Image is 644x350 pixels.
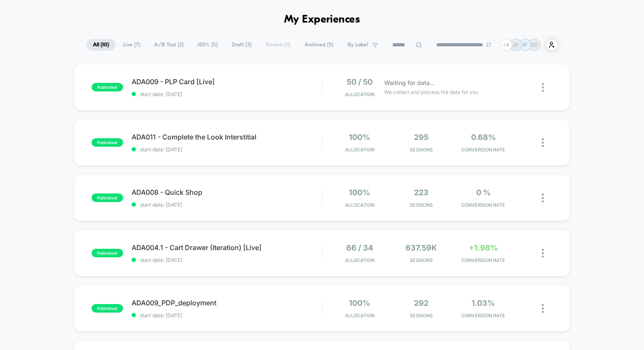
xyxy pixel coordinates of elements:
[523,42,527,48] p: IP
[471,299,495,307] span: 1.03%
[531,42,538,48] p: SD
[86,39,115,51] span: All ( 10 )
[349,299,370,307] span: 100%
[132,91,322,97] span: start date: [DATE]
[92,138,123,147] span: published
[92,249,123,257] span: published
[345,147,374,153] span: Allocation
[349,133,370,142] span: 100%
[405,243,437,252] span: 637.59k
[345,91,374,97] span: Allocation
[345,313,374,319] span: Allocation
[384,78,435,88] span: Waiting for data...
[542,138,544,147] img: close
[298,39,340,51] span: Archived ( 5 )
[454,147,512,153] span: CONVERSION RATE
[512,42,519,48] p: JP
[191,39,224,51] span: 100% ( 5 )
[542,304,544,313] img: close
[132,188,322,196] span: ADA008 - Quick Shop
[132,202,322,208] span: start date: [DATE]
[92,193,123,202] span: published
[384,88,478,96] span: We collect and process the data for you
[542,249,544,258] img: close
[393,147,450,153] span: Sessions
[393,257,450,263] span: Sessions
[476,188,491,197] span: 0 %
[132,299,322,307] span: ADA009_PDP_deployment
[225,39,258,51] span: Draft ( 3 )
[349,188,370,197] span: 100%
[500,39,512,51] div: + 4
[542,83,544,92] img: close
[117,39,147,51] span: Live ( 7 )
[414,133,428,142] span: 295
[486,42,491,47] img: end
[348,42,368,48] span: By Label
[393,202,450,208] span: Sessions
[345,202,374,208] span: Allocation
[393,313,450,319] span: Sessions
[132,312,322,319] span: start date: [DATE]
[469,243,498,252] span: +1.98%
[132,243,322,252] span: ADA004.1 - Cart Drawer (Iteration) [Live]
[132,146,322,153] span: start date: [DATE]
[346,243,373,252] span: 66 / 34
[542,193,544,202] img: close
[347,77,373,86] span: 50 / 50
[148,39,190,51] span: A/B Test ( 2 )
[454,202,512,208] span: CONVERSION RATE
[414,299,428,307] span: 292
[92,83,123,91] span: published
[454,313,512,319] span: CONVERSION RATE
[454,257,512,263] span: CONVERSION RATE
[132,77,322,86] span: ADA009 - PLP Card [Live]
[284,14,360,26] h1: My Experiences
[471,133,496,142] span: 0.68%
[132,133,322,141] span: ADA011 - Complete the Look Interstitial
[92,304,123,313] span: published
[414,188,428,197] span: 223
[132,257,322,263] span: start date: [DATE]
[345,257,374,263] span: Allocation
